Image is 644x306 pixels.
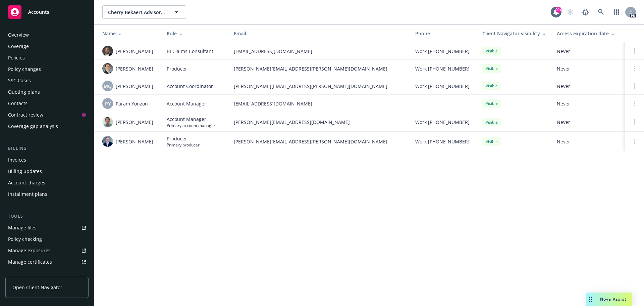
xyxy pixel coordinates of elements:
[415,119,470,126] span: Work [PHONE_NUMBER]
[557,48,620,55] span: Never
[5,41,89,52] a: Coverage
[234,119,405,126] span: [PERSON_NAME][EMAIL_ADDRESS][DOMAIN_NAME]
[5,268,89,279] a: Manage BORs
[5,177,89,188] a: Account charges
[167,142,200,148] span: Primary producer
[12,284,62,291] span: Open Client Navigator
[8,155,26,165] div: Invoices
[557,119,620,126] span: Never
[102,46,113,56] img: photo
[563,5,577,19] a: Start snowing
[116,83,153,90] span: [PERSON_NAME]
[5,110,89,120] a: Contract review
[482,47,501,55] div: Visible
[8,41,29,52] div: Coverage
[415,65,470,72] span: Work [PHONE_NUMBER]
[586,293,595,306] div: Drag to move
[557,30,620,37] div: Access expiration date
[557,100,620,107] span: Never
[167,135,200,142] span: Producer
[8,189,47,200] div: Installment plans
[579,5,592,19] a: Report a Bug
[5,98,89,109] a: Contacts
[108,9,166,16] span: Cherry Bekaert Advisory LLC
[8,98,28,109] div: Contacts
[5,257,89,267] a: Manage certificates
[5,166,89,177] a: Billing updates
[5,52,89,63] a: Policies
[5,234,89,245] a: Policy checking
[234,83,405,90] span: [PERSON_NAME][EMAIL_ADDRESS][PERSON_NAME][DOMAIN_NAME]
[167,30,223,37] div: Role
[8,121,58,132] div: Coverage gap analysis
[555,7,561,13] div: 99+
[234,30,405,37] div: Email
[116,138,153,145] span: [PERSON_NAME]
[116,119,153,126] span: [PERSON_NAME]
[8,245,51,256] div: Manage exposures
[8,268,40,279] div: Manage BORs
[116,48,153,55] span: [PERSON_NAME]
[5,3,89,21] a: Accounts
[482,64,501,73] div: Visible
[8,110,43,120] div: Contract review
[167,83,213,90] span: Account Coordinator
[116,100,148,107] span: Param Yonzon
[167,100,206,107] span: Account Manager
[234,138,405,145] span: [PERSON_NAME][EMAIL_ADDRESS][PERSON_NAME][DOMAIN_NAME]
[482,137,501,146] div: Visible
[5,213,89,220] div: Tools
[557,138,620,145] span: Never
[8,234,42,245] div: Policy checking
[28,9,49,15] span: Accounts
[5,64,89,75] a: Policy changes
[8,64,41,75] div: Policy changes
[167,48,213,55] span: BI Claims Consultant
[5,87,89,97] a: Quoting plans
[415,30,472,37] div: Phone
[610,5,623,19] a: Switch app
[5,30,89,40] a: Overview
[167,123,215,128] span: Primary account manager
[234,100,405,107] span: [EMAIL_ADDRESS][DOMAIN_NAME]
[167,116,215,123] span: Account Manager
[5,121,89,132] a: Coverage gap analysis
[415,48,470,55] span: Work [PHONE_NUMBER]
[102,30,156,37] div: Name
[102,5,186,19] button: Cherry Bekaert Advisory LLC
[600,296,627,302] span: Nova Assist
[557,83,620,90] span: Never
[8,30,29,40] div: Overview
[8,166,42,177] div: Billing updates
[415,138,470,145] span: Work [PHONE_NUMBER]
[415,83,470,90] span: Work [PHONE_NUMBER]
[8,257,52,267] div: Manage certificates
[104,83,112,90] span: MQ
[594,5,608,19] a: Search
[102,136,113,147] img: photo
[234,65,405,72] span: [PERSON_NAME][EMAIL_ADDRESS][PERSON_NAME][DOMAIN_NAME]
[8,87,40,97] div: Quoting plans
[586,293,632,306] button: Nova Assist
[5,145,89,152] div: Billing
[557,65,620,72] span: Never
[8,177,45,188] div: Account charges
[102,63,113,74] img: photo
[5,75,89,86] a: SSC Cases
[482,82,501,90] div: Visible
[8,222,37,233] div: Manage files
[167,65,187,72] span: Producer
[5,222,89,233] a: Manage files
[105,100,111,107] span: PY
[8,52,25,63] div: Policies
[482,99,501,107] div: Visible
[8,75,31,86] div: SSC Cases
[116,65,153,72] span: [PERSON_NAME]
[482,118,501,126] div: Visible
[5,155,89,165] a: Invoices
[5,189,89,200] a: Installment plans
[482,30,546,37] div: Client Navigator visibility
[5,245,89,256] a: Manage exposures
[234,48,405,55] span: [EMAIL_ADDRESS][DOMAIN_NAME]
